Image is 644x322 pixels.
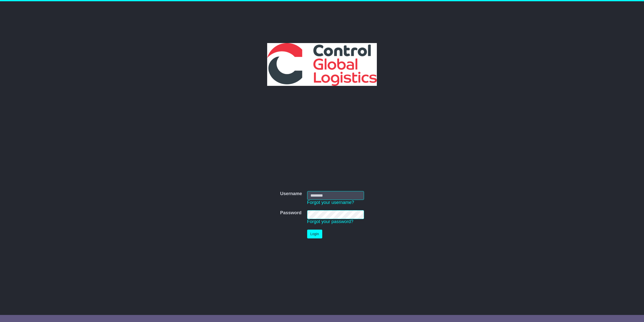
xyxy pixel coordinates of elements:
[307,219,353,224] a: Forgot your password?
[307,200,354,205] a: Forgot your username?
[280,210,301,216] label: Password
[280,191,302,197] label: Username
[307,230,322,238] button: Login
[267,43,377,86] img: Control Global Logistics PTY LTD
